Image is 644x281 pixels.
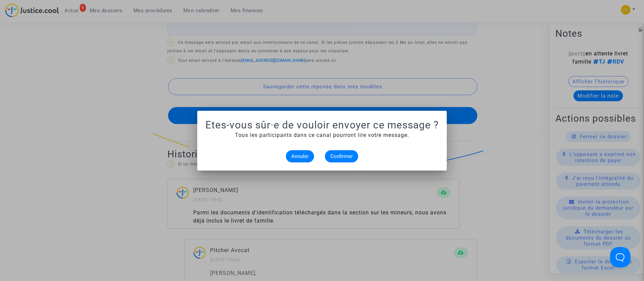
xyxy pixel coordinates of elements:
[286,150,314,162] button: Annuler
[330,153,353,159] span: Confirmer
[610,247,630,267] iframe: Help Scout Beacon - Open
[205,119,439,131] h1: Etes-vous sûr·e de vouloir envoyer ce message ?
[291,153,309,159] span: Annuler
[325,150,358,162] button: Confirmer
[235,132,409,138] span: Tous les participants dans ce canal pourront lire votre message.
